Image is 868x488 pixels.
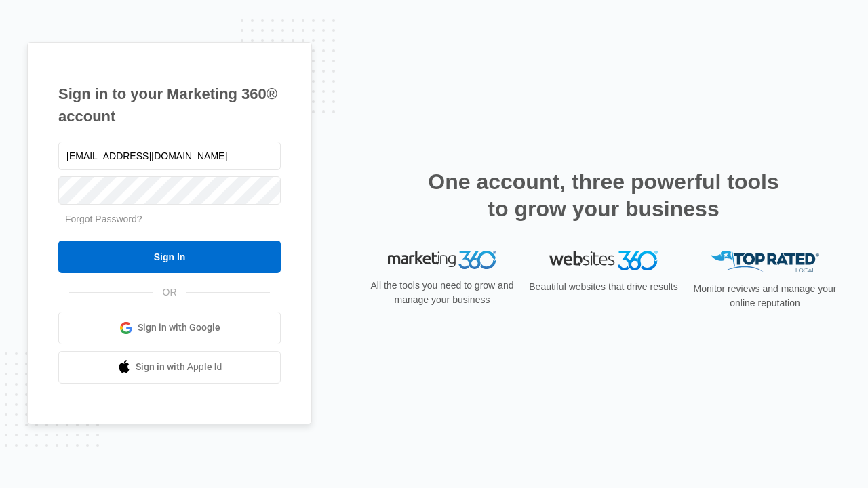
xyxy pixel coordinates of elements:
[58,351,281,384] a: Sign in with Apple Id
[58,83,281,127] h1: Sign in to your Marketing 360® account
[689,282,841,310] p: Monitor reviews and manage your online reputation
[424,168,783,222] h2: One account, three powerful tools to grow your business
[388,251,496,270] img: Marketing 360
[528,280,679,294] p: Beautiful websites that drive results
[136,360,222,374] span: Sign in with Apple Id
[58,142,281,170] input: Email
[58,312,281,344] a: Sign in with Google
[65,213,142,224] a: Forgot Password?
[138,321,220,335] span: Sign in with Google
[366,279,518,307] p: All the tools you need to grow and manage your business
[58,241,281,273] input: Sign In
[153,285,186,300] span: OR
[711,251,819,273] img: Top Rated Local
[549,251,658,270] img: Websites 360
